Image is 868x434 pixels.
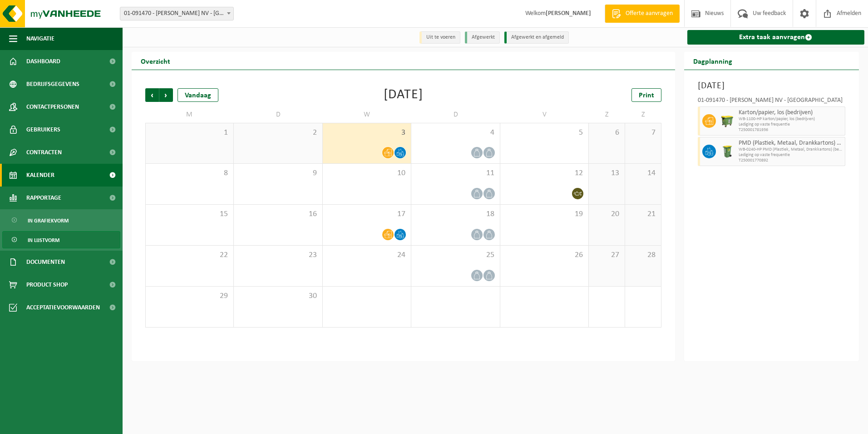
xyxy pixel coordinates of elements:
[630,168,656,178] span: 14
[26,96,79,118] span: Contactpersonen
[739,109,843,116] span: Karton/papier, los (bedrijven)
[739,140,843,147] span: PMD (Plastiek, Metaal, Drankkartons) (bedrijven)
[546,10,591,17] strong: [PERSON_NAME]
[631,88,661,102] a: Print
[238,250,317,260] span: 23
[505,168,584,178] span: 12
[500,106,589,123] td: V
[416,209,495,219] span: 18
[639,92,654,99] span: Print
[2,231,120,248] a: In lijstvorm
[384,88,423,102] div: [DATE]
[739,116,843,122] span: WB-1100-HP karton/papier, los (bedrijven)
[120,7,233,20] span: 01-091470 - MYLLE H. NV - BELLEGEM
[178,88,218,102] div: Vandaag
[26,296,100,319] span: Acceptatievoorwaarden
[593,250,620,260] span: 27
[465,31,500,44] li: Afgewerkt
[630,250,656,260] span: 28
[327,209,406,219] span: 17
[623,9,675,18] span: Offerte aanvragen
[739,147,843,152] span: WB-0240-HP PMD (Plastiek, Metaal, Drankkartons) (bedrijven)
[28,232,59,249] span: In lijstvorm
[120,7,234,20] span: 01-091470 - MYLLE H. NV - BELLEGEM
[739,152,843,158] span: Lediging op vaste frequentie
[698,97,846,106] div: 01-091470 - [PERSON_NAME] NV - [GEOGRAPHIC_DATA]
[739,127,843,133] span: T250001781936
[739,158,843,163] span: T250001770892
[238,291,317,301] span: 30
[234,106,322,123] td: D
[238,209,317,219] span: 16
[159,88,173,102] span: Volgende
[150,291,229,301] span: 29
[327,128,406,138] span: 3
[720,145,734,158] img: WB-0240-HPE-GN-50
[145,88,159,102] span: Vorige
[416,128,495,138] span: 4
[238,128,317,138] span: 2
[150,209,229,219] span: 15
[720,114,734,128] img: WB-1100-HPE-GN-50
[605,5,680,23] a: Offerte aanvragen
[26,27,54,50] span: Navigatie
[238,168,317,178] span: 9
[419,31,460,44] li: Uit te voeren
[687,30,865,45] a: Extra taak aanvragen
[630,128,656,138] span: 7
[684,52,741,70] h2: Dagplanning
[26,187,61,209] span: Rapportage
[327,168,406,178] span: 10
[411,106,500,123] td: D
[416,168,495,178] span: 11
[327,250,406,260] span: 24
[625,106,661,123] td: Z
[26,251,65,273] span: Documenten
[26,73,79,96] span: Bedrijfsgegevens
[505,250,584,260] span: 26
[2,212,120,229] a: In grafiekvorm
[323,106,411,123] td: W
[698,79,846,93] h3: [DATE]
[26,118,60,141] span: Gebruikers
[630,209,656,219] span: 21
[26,50,60,73] span: Dashboard
[132,52,179,70] h2: Overzicht
[739,122,843,127] span: Lediging op vaste frequentie
[589,106,625,123] td: Z
[416,250,495,260] span: 25
[593,128,620,138] span: 6
[150,128,229,138] span: 1
[505,128,584,138] span: 5
[593,168,620,178] span: 13
[593,209,620,219] span: 20
[28,212,69,229] span: In grafiekvorm
[150,168,229,178] span: 8
[145,106,234,123] td: M
[504,31,569,44] li: Afgewerkt en afgemeld
[150,250,229,260] span: 22
[505,209,584,219] span: 19
[26,141,62,164] span: Contracten
[26,164,54,187] span: Kalender
[26,273,68,296] span: Product Shop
